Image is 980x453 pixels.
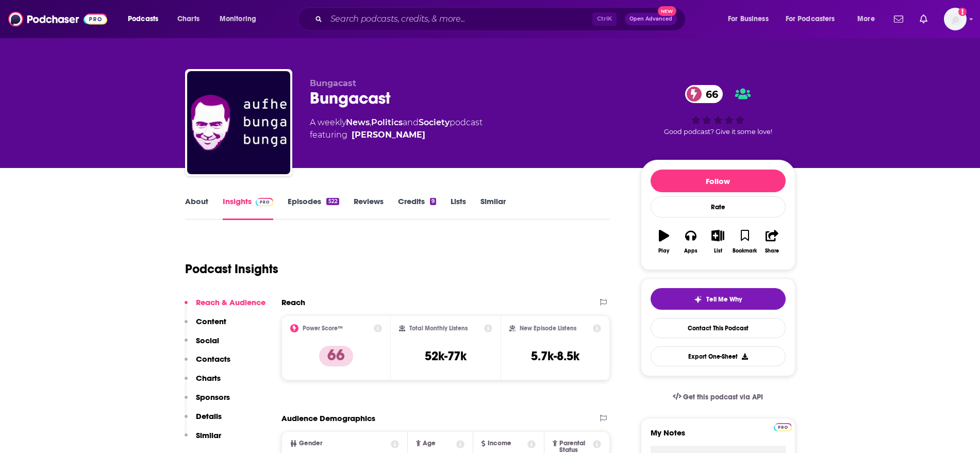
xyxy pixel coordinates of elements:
[732,223,758,260] button: Bookmark
[196,354,230,364] p: Contacts
[256,198,274,206] img: Podchaser Pro
[423,440,436,447] span: Age
[916,10,932,28] a: Show notifications dropdown
[758,223,785,260] button: Share
[592,12,617,26] span: Ctrl K
[319,346,353,366] p: 66
[419,118,450,127] a: Society
[185,335,219,355] button: Social
[310,78,356,88] span: Bungacast
[185,411,222,430] button: Details
[403,118,419,127] span: and
[683,393,763,401] span: Get this podcast via API
[185,261,278,277] h1: Podcast Insights
[958,8,967,16] svg: Add a profile image
[128,12,158,26] span: Podcasts
[531,348,579,364] h3: 5.7k-8.5k
[281,413,375,423] h2: Audience Demographics
[728,12,769,26] span: For Business
[326,11,592,27] input: Search podcasts, credits, & more...
[694,295,702,304] img: tell me why sparkle
[185,373,221,392] button: Charts
[352,129,425,141] a: Alex Hochuli
[196,335,219,345] p: Social
[430,198,436,205] div: 9
[177,12,200,26] span: Charts
[765,248,779,254] div: Share
[774,423,792,431] img: Podchaser Pro
[944,8,967,30] button: Show profile menu
[944,8,967,30] span: Logged in as emmalongstaff
[185,430,221,449] button: Similar
[706,295,742,304] span: Tell Me Why
[196,373,221,383] p: Charts
[480,196,506,220] a: Similar
[212,11,270,27] button: open menu
[451,196,466,220] a: Lists
[354,196,384,220] a: Reviews
[196,297,265,307] p: Reach & Audience
[786,12,835,26] span: For Podcasters
[664,128,772,136] span: Good podcast? Give it some love!
[520,325,576,332] h2: New Episode Listens
[223,196,274,220] a: InsightsPodchaser Pro
[398,196,436,220] a: Credits9
[714,248,722,254] div: List
[625,13,677,25] button: Open AdvancedNew
[651,318,786,338] a: Contact This Podcast
[288,196,339,220] a: Episodes522
[185,354,230,373] button: Contacts
[185,392,230,411] button: Sponsors
[299,440,322,447] span: Gender
[196,411,222,421] p: Details
[850,11,888,27] button: open menu
[185,316,226,335] button: Content
[721,11,782,27] button: open menu
[310,129,483,141] span: featuring
[641,78,795,142] div: 66Good podcast? Give it some love!
[196,430,221,440] p: Similar
[185,196,208,220] a: About
[187,71,290,174] img: Bungacast
[326,198,339,205] div: 522
[651,288,786,310] button: tell me why sparkleTell Me Why
[665,384,772,410] a: Get this podcast via API
[185,297,265,316] button: Reach & Audience
[171,11,206,27] a: Charts
[651,346,786,366] button: Export One-Sheet
[857,12,875,26] span: More
[371,118,403,127] a: Politics
[695,85,723,103] span: 66
[944,8,967,30] img: User Profile
[685,85,723,103] a: 66
[658,248,669,254] div: Play
[677,223,704,260] button: Apps
[281,297,305,307] h2: Reach
[658,6,676,16] span: New
[370,118,371,127] span: ,
[684,248,697,254] div: Apps
[409,325,468,332] h2: Total Monthly Listens
[220,12,256,26] span: Monitoring
[890,10,907,28] a: Show notifications dropdown
[346,118,370,127] a: News
[733,248,757,254] div: Bookmark
[651,170,786,192] button: Follow
[196,316,226,326] p: Content
[310,116,483,141] div: A weekly podcast
[196,392,230,402] p: Sponsors
[425,348,467,364] h3: 52k-77k
[651,428,786,446] label: My Notes
[629,16,672,22] span: Open Advanced
[651,196,786,217] div: Rate
[704,223,731,260] button: List
[303,325,343,332] h2: Power Score™
[651,223,677,260] button: Play
[8,9,107,29] img: Podchaser - Follow, Share and Rate Podcasts
[308,7,695,31] div: Search podcasts, credits, & more...
[488,440,511,447] span: Income
[779,11,850,27] button: open menu
[121,11,172,27] button: open menu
